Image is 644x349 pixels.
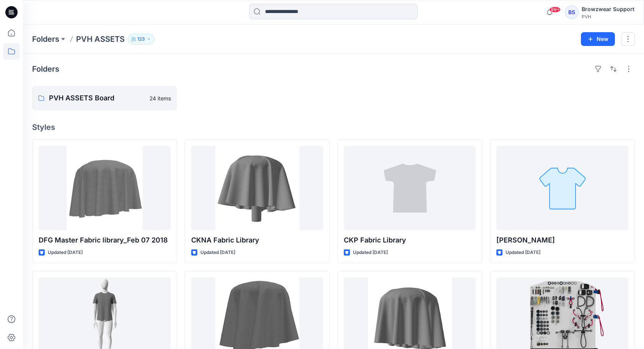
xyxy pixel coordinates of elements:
[582,14,634,20] div: PVH
[32,64,59,74] h4: Folders
[353,249,388,257] p: Updated [DATE]
[549,7,561,13] span: 99+
[48,249,83,257] p: Updated [DATE]
[49,93,145,103] p: PVH ASSETS Board
[150,94,171,102] p: 24 items
[39,146,171,230] a: DFG Master Fabric library_Feb 07 2018
[137,35,145,43] p: 123
[191,146,323,230] a: CKNA Fabric Library
[191,235,323,246] p: CKNA Fabric Library
[344,235,476,246] p: CKP Fabric Library
[344,146,476,230] a: CKP Fabric Library
[32,86,177,110] a: PVH ASSETS Board24 items
[506,249,540,257] p: Updated [DATE]
[565,5,579,19] div: BS
[582,5,634,14] div: Browzwear Support
[32,123,635,132] h4: Styles
[496,235,628,246] p: [PERSON_NAME]
[200,249,235,257] p: Updated [DATE]
[76,34,125,44] p: PVH ASSETS
[581,32,615,46] button: New
[32,34,59,44] a: Folders
[496,146,628,230] a: Tommy Trim
[128,34,154,44] button: 123
[39,235,171,246] p: DFG Master Fabric library_Feb 07 2018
